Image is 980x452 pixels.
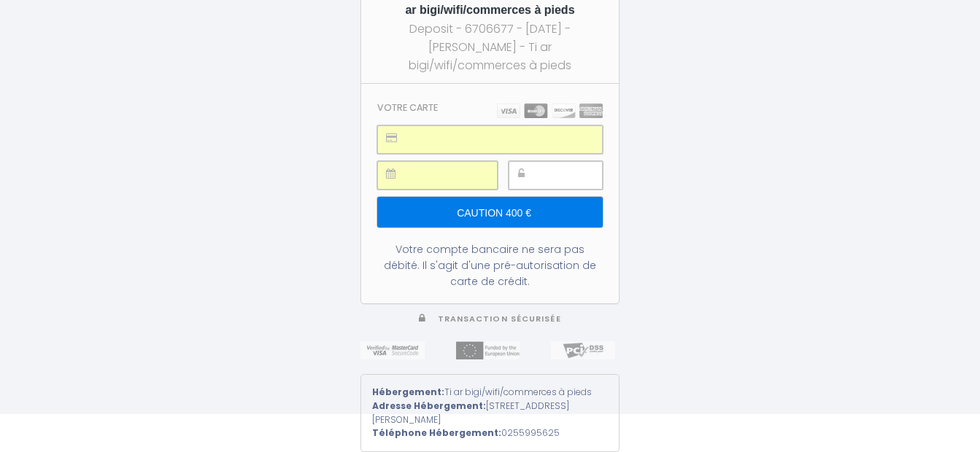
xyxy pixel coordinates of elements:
[372,426,608,440] div: 0255995625
[377,197,603,227] input: Caution 400 €
[372,400,486,412] strong: Adresse Hébergement:
[410,162,497,189] iframe: Cadre sécurisé pour la saisie de la date d'expiration
[374,20,606,74] div: Deposit - 6706677 - [DATE] - [PERSON_NAME] - Ti ar bigi/wifi/commerces à pieds
[372,386,608,400] div: Ti ar bigi/wifi/commerces à pieds
[541,162,602,189] iframe: Cadre sécurisé pour la saisie du code de sécurité CVC
[377,102,438,113] h3: Votre carte
[377,241,603,289] div: Votre compte bancaire ne sera pas débité. Il s'agit d'une pré-autorisation de carte de crédit.
[372,386,444,398] strong: Hébergement:
[410,126,602,153] iframe: Cadre sécurisé pour la saisie du numéro de carte
[372,400,608,427] div: [STREET_ADDRESS][PERSON_NAME]
[497,104,603,118] img: carts.png
[438,313,561,324] span: Transaction sécurisée
[372,426,501,439] strong: Téléphone Hébergement:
